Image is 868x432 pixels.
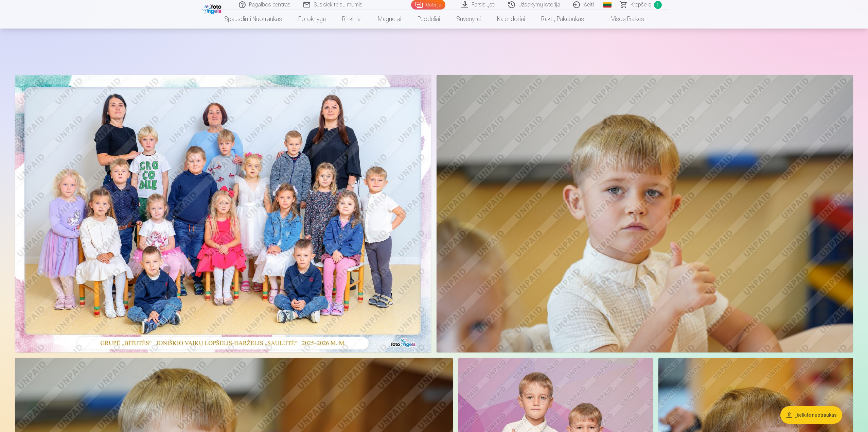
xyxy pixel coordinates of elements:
a: Fotoknyga [290,10,334,29]
a: Raktų pakabukas [533,10,592,29]
a: Magnetai [370,10,409,29]
img: /fa2 [202,3,223,14]
button: Įkelkite nuotraukas [780,406,842,424]
a: Puodeliai [409,10,448,29]
a: Rinkiniai [334,10,370,29]
a: Spausdinti nuotraukas [216,10,290,29]
a: Visos prekės [592,10,652,29]
span: 1 [654,1,662,9]
a: Kalendoriai [489,10,533,29]
span: Krepšelis [631,1,651,9]
a: Suvenyrai [448,10,489,29]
